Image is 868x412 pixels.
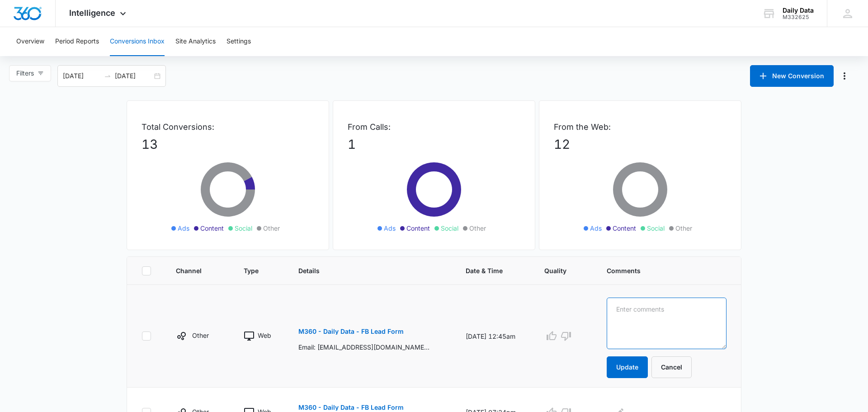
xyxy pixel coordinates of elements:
span: Ads [590,223,602,233]
span: Details [298,266,431,275]
button: M360 - Daily Data - FB Lead Form [298,321,404,342]
input: Start date [63,71,100,81]
p: Total Conversions: [142,121,314,133]
span: Intelligence [69,8,115,18]
button: Conversions Inbox [110,27,165,56]
span: Comments [607,266,713,275]
button: New Conversion [750,65,834,87]
span: Content [200,223,224,233]
p: Email: [EMAIL_ADDRESS][DOMAIN_NAME], Name: [PERSON_NAME], Phone: [PHONE_NUMBER], Form submitted a... [298,342,430,352]
input: End date [115,71,152,81]
span: Quality [544,266,572,275]
span: Other [263,223,280,233]
button: Settings [226,27,251,56]
button: Update [607,356,648,378]
span: Ads [178,223,189,233]
span: swap-right [104,72,111,80]
span: Date & Time [466,266,509,275]
span: Content [406,223,430,233]
button: Overview [16,27,44,56]
span: Channel [176,266,209,275]
button: Filters [9,65,51,81]
span: Ads [384,223,396,233]
p: 13 [142,135,314,154]
span: to [104,72,111,80]
span: Content [613,223,636,233]
span: Other [469,223,486,233]
span: Social [647,223,665,233]
p: Web [258,331,271,340]
p: Other [192,331,209,340]
span: Other [675,223,692,233]
div: account id [783,14,814,20]
p: 12 [554,135,726,154]
p: M360 - Daily Data - FB Lead Form [298,328,404,335]
button: Manage Numbers [837,69,852,83]
span: Type [244,266,263,275]
button: Cancel [651,356,692,378]
button: Site Analytics [175,27,216,56]
td: [DATE] 12:45am [455,285,533,388]
p: From the Web: [554,121,726,133]
span: Social [441,223,458,233]
p: 1 [348,135,520,154]
div: account name [783,7,814,14]
span: Filters [16,68,34,78]
span: Social [235,223,252,233]
button: Period Reports [55,27,99,56]
p: M360 - Daily Data - FB Lead Form [298,404,404,411]
p: From Calls: [348,121,520,133]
